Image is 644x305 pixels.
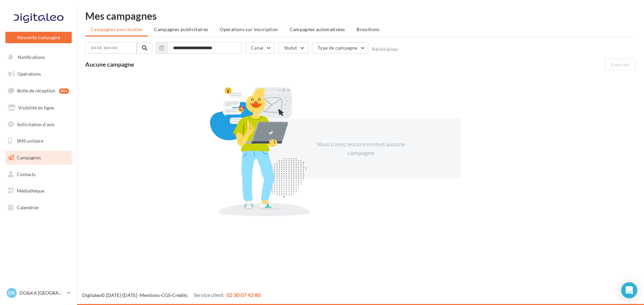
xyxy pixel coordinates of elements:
[17,88,55,93] span: Boîte de réception
[312,42,369,54] button: Type de campagne
[17,71,41,77] span: Opérations
[59,88,69,94] div: 99+
[226,292,261,298] span: 02 30 07 43 80
[18,54,45,60] span: Notifications
[4,167,73,181] a: Contacts
[17,205,39,210] span: Calendrier
[605,59,636,70] button: Exporter
[290,26,345,32] span: Campagnes automatisées
[5,32,72,43] button: Nouvelle campagne
[161,292,170,298] a: CGS
[357,26,380,32] span: Brouillons
[17,188,44,194] span: Médiathèque
[18,105,54,110] span: Visibilité en ligne
[19,290,64,296] p: DO&KA [GEOGRAPHIC_DATA]
[5,287,72,299] a: DK DO&KA [GEOGRAPHIC_DATA]
[82,292,261,298] span: © [DATE]-[DATE] - - -
[4,184,73,198] a: Médiathèque
[4,134,73,148] a: SMS unitaire
[4,101,73,115] a: Visibilité en ligne
[154,26,208,32] span: Campagnes publicitaires
[4,67,73,81] a: Opérations
[4,50,70,64] button: Notifications
[82,292,101,298] a: Digitaleo
[220,26,278,32] span: Operations sur inscription
[17,138,43,144] span: SMS unitaire
[372,47,399,52] button: Réinitialiser
[303,140,418,157] div: Vous n'avez encore envoyé aucune campagne
[85,61,134,68] span: Aucune campagne
[245,42,275,54] button: Canal
[4,118,73,132] a: Sollicitation d'avis
[17,155,41,160] span: Campagnes
[140,292,160,298] a: Mentions
[172,292,187,298] a: Crédits
[4,201,73,215] a: Calendrier
[8,290,15,296] span: DK
[4,151,73,165] a: Campagnes
[278,42,308,54] button: Statut
[85,11,636,21] div: Mes campagnes
[621,282,637,298] div: Open Intercom Messenger
[17,121,55,127] span: Sollicitation d'avis
[17,171,36,177] span: Contacts
[194,292,224,298] span: Service client
[4,83,73,98] a: Boîte de réception99+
